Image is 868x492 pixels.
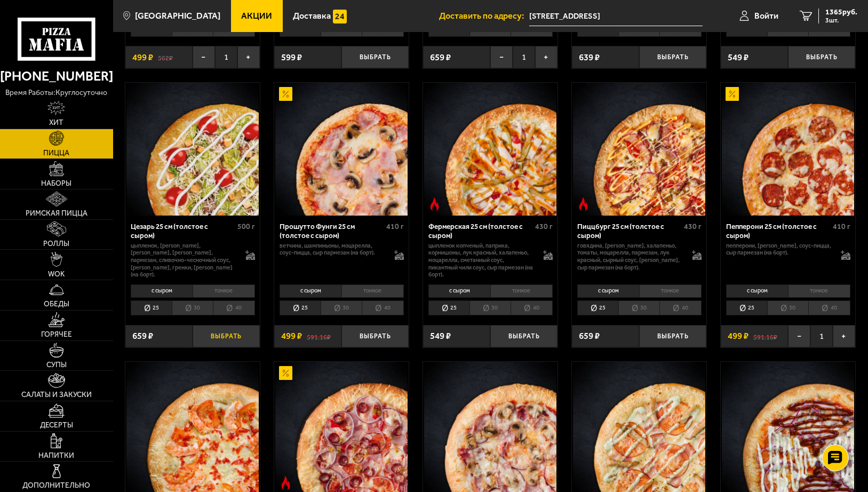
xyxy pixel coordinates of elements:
[726,284,788,297] li: с сыром
[577,300,618,316] li: 25
[126,83,259,215] img: Цезарь 25 см (толстое с сыром)
[825,9,857,16] span: 1365 руб.
[529,6,703,26] input: Ваш адрес доставки
[135,12,220,20] span: [GEOGRAPHIC_DATA]
[274,83,409,215] a: АкционныйПрошутто Фунги 25 см (толстое с сыром)
[833,222,850,231] span: 410 г
[825,17,857,23] span: 3 шт.
[132,53,153,62] span: 499 ₽
[21,391,92,399] span: Салаты и закуски
[639,46,706,68] button: Выбрать
[131,284,193,297] li: с сыром
[428,242,534,279] p: цыпленок копченый, паприка, корнишоны, лук красный, халапеньо, моцарелла, сметанный соус, пикантн...
[535,46,558,68] button: +
[767,300,808,316] li: 30
[241,12,272,20] span: Акции
[132,331,153,340] span: 659 ₽
[577,197,590,211] img: Острое блюдо
[280,222,384,240] div: Прошутто Фунги 25 см (толстое с сыром)
[424,83,556,215] img: Фермерская 25 см (толстое с сыром)
[22,482,90,489] span: Дополнительно
[279,87,292,100] img: Акционный
[362,300,403,316] li: 40
[279,366,292,379] img: Акционный
[41,180,71,187] span: Наборы
[48,271,65,278] span: WOK
[40,422,73,429] span: Десерты
[131,242,236,279] p: цыпленок, [PERSON_NAME], [PERSON_NAME], [PERSON_NAME], пармезан, сливочно-чесночный соус, [PERSON...
[430,331,451,340] span: 549 ₽
[293,12,331,20] span: Доставка
[213,300,254,316] li: 40
[754,12,778,20] span: Войти
[659,300,701,316] li: 40
[572,83,706,215] a: Острое блюдоПиццбург 25 см (толстое с сыром)
[490,325,558,347] button: Выбрать
[490,284,553,297] li: тонкое
[193,325,260,347] button: Выбрать
[172,300,213,316] li: 30
[535,222,553,231] span: 430 г
[279,476,292,489] img: Острое блюдо
[684,222,702,231] span: 430 г
[726,87,739,100] img: Акционный
[341,325,409,347] button: Выбрать
[275,83,408,215] img: Прошутто Фунги 25 см (толстое с сыром)
[193,46,215,68] button: −
[49,119,63,126] span: Хит
[808,300,850,316] li: 40
[131,300,172,316] li: 25
[721,83,855,215] a: АкционныйПепперони 25 см (толстое с сыром)
[158,53,173,62] s: 562 ₽
[577,222,681,240] div: Пиццбург 25 см (толстое с сыром)
[38,452,74,459] span: Напитки
[423,83,558,215] a: Острое блюдоФермерская 25 см (толстое с сыром)
[46,361,67,369] span: Супы
[125,83,260,215] a: Цезарь 25 см (толстое с сыром)
[193,284,255,297] li: тонкое
[131,222,235,240] div: Цезарь 25 см (толстое с сыром)
[726,242,832,257] p: пепперони, [PERSON_NAME], соус-пицца, сыр пармезан (на борт).
[728,331,748,340] span: 499 ₽
[26,210,87,217] span: Римская пицца
[577,284,639,297] li: с сыром
[428,222,532,240] div: Фермерская 25 см (толстое с сыром)
[428,300,469,316] li: 25
[579,53,600,62] span: 639 ₽
[722,83,854,215] img: Пепперони 25 см (толстое с сыром)
[43,149,69,157] span: Пицца
[44,300,69,308] span: Обеды
[753,331,777,340] s: 591.16 ₽
[639,284,702,297] li: тонкое
[280,284,341,297] li: с сыром
[280,242,385,257] p: ветчина, шампиньоны, моцарелла, соус-пицца, сыр пармезан (на борт).
[726,222,830,240] div: Пепперони 25 см (толстое с сыром)
[215,46,237,68] span: 1
[333,10,346,23] img: 15daf4d41897b9f0e9f617042186c801.svg
[307,331,331,340] s: 591.16 ₽
[513,46,535,68] span: 1
[41,331,72,338] span: Горячее
[430,53,451,62] span: 659 ₽
[788,46,855,68] button: Выбрать
[490,46,513,68] button: −
[833,325,855,347] button: +
[728,53,748,62] span: 549 ₽
[511,300,552,316] li: 40
[439,12,529,20] span: Доставить по адресу:
[341,46,409,68] button: Выбрать
[618,300,659,316] li: 30
[469,300,511,316] li: 30
[280,300,321,316] li: 25
[43,240,69,248] span: Роллы
[341,284,404,297] li: тонкое
[386,222,404,231] span: 410 г
[428,197,441,211] img: Острое блюдо
[788,325,810,347] button: −
[726,300,767,316] li: 25
[281,331,302,340] span: 499 ₽
[579,331,600,340] span: 659 ₽
[810,325,833,347] span: 1
[237,46,260,68] button: +
[577,242,683,271] p: говядина, [PERSON_NAME], халапеньо, томаты, моцарелла, пармезан, лук красный, сырный соус, [PERSO...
